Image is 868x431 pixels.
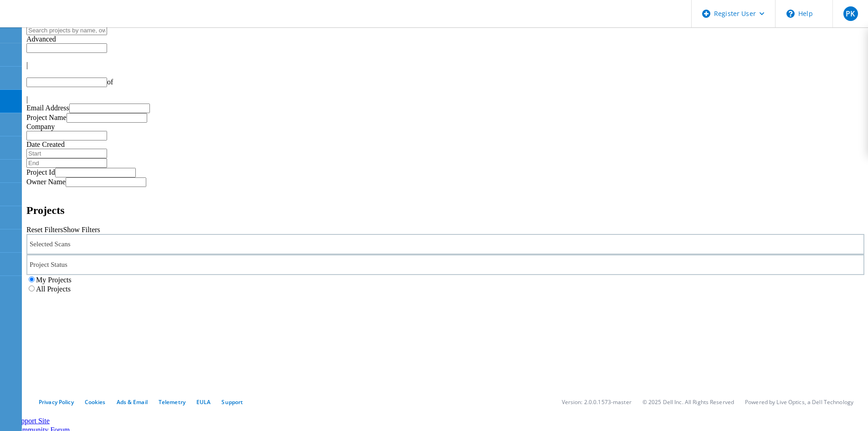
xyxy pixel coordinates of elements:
[36,285,71,293] label: All Projects
[13,417,50,425] a: Support Site
[36,276,72,284] label: My Projects
[26,226,63,234] a: Reset Filters
[26,168,55,176] label: Project Id
[642,398,734,406] li: © 2025 Dell Inc. All Rights Reserved
[159,398,185,406] a: Telemetry
[26,140,65,148] label: Date Created
[26,95,864,104] div: |
[221,398,243,406] a: Support
[26,35,56,43] span: Advanced
[26,114,67,121] label: Project Name
[63,226,100,234] a: Show Filters
[26,104,69,112] label: Email Address
[26,123,55,130] label: Company
[107,78,113,86] span: of
[9,18,107,26] a: Live Optics Dashboard
[26,178,66,186] label: Owner Name
[196,398,211,406] a: EULA
[562,398,632,406] li: Version: 2.0.0.1573-master
[26,26,107,35] input: Search projects by name, owner, ID, company, etc
[39,398,74,406] a: Privacy Policy
[85,398,106,406] a: Cookies
[846,10,855,17] span: PK
[26,149,107,158] input: Start
[745,398,853,406] li: Powered by Live Optics, a Dell Technology
[26,61,864,69] div: |
[786,10,795,18] svg: \n
[117,398,148,406] a: Ads & Email
[26,158,107,168] input: End
[26,234,864,254] div: Selected Scans
[26,254,864,275] div: Project Status
[26,204,65,216] b: Projects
